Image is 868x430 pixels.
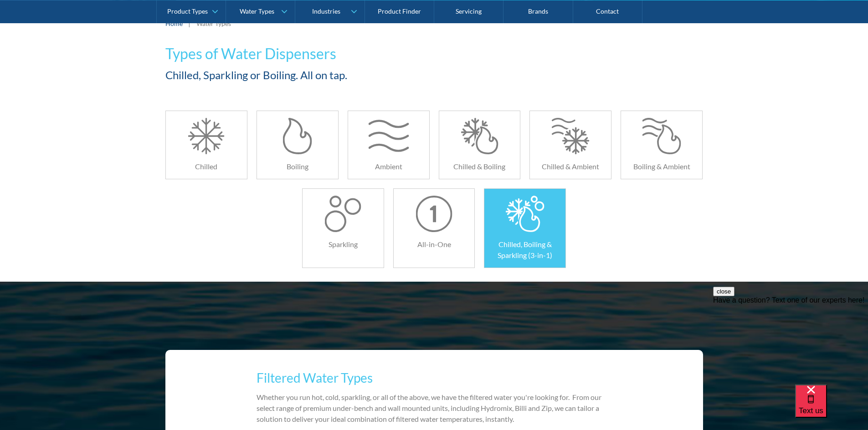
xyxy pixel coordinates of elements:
h1: Types of Water Dispensers [165,43,521,65]
div: | [187,18,192,29]
p: Whether you run hot, cold, sparkling, or all of the above, we have the filtered water you're look... [257,392,612,425]
div: Industries [312,7,340,15]
h6: Ambient [348,161,429,172]
iframe: podium webchat widget prompt [713,287,868,396]
h6: Chilled & Boiling [439,161,520,172]
a: Boiling [257,111,339,179]
a: Boiling & Ambient [621,111,703,179]
a: Ambient [348,111,430,179]
div: Water Types [196,19,231,28]
h6: Boiling [257,161,338,172]
a: Home [165,19,183,28]
h6: Chilled [166,161,247,172]
h6: Boiling & Ambient [621,161,702,172]
h6: Sparkling [303,239,384,250]
a: Chilled, Boiling & Sparkling (3-in-1) [484,188,566,268]
h2: Chilled, Sparkling or Boiling. All on tap. [165,67,521,83]
a: Chilled [165,111,247,179]
h6: Chilled, Boiling & Sparkling (3-in-1) [484,239,565,261]
iframe: podium webchat widget bubble [795,384,868,430]
h6: All-in-One [394,239,475,250]
a: Sparkling [302,188,384,268]
a: Chilled & Ambient [529,111,611,179]
a: Chilled & Boiling [439,111,521,179]
div: Water Types [240,7,274,15]
a: All-in-One [393,188,475,268]
h3: Filtered Water Types [257,368,612,387]
div: Product Types [167,7,208,15]
h6: Chilled & Ambient [530,161,611,172]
